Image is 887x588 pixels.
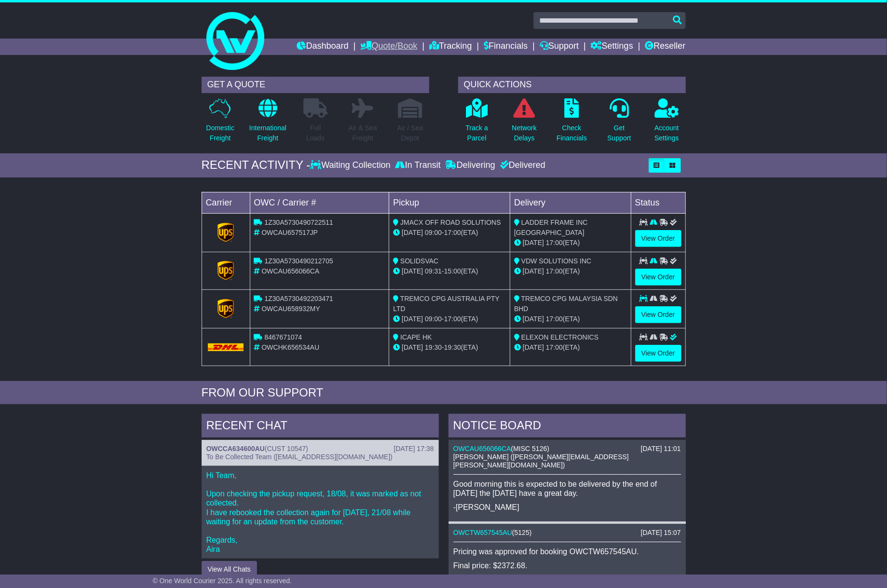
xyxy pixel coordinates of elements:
div: (ETA) [514,342,627,353]
span: SOLIDSVAC [400,257,438,265]
div: - (ETA) [393,314,506,324]
div: [DATE] 17:38 [394,445,434,453]
td: Carrier [202,192,250,213]
span: [DATE] [523,267,544,275]
a: View Order [635,230,682,247]
p: Get Support [607,123,631,143]
span: 17:00 [546,343,563,351]
span: JMACX OFF ROAD SOLUTIONS [400,219,501,226]
span: TREMCO CPG MALAYSIA SDN BHD [514,295,618,313]
span: To Be Collected Team ([EMAIL_ADDRESS][DOMAIN_NAME]) [206,453,393,461]
span: [DATE] [402,267,423,275]
p: Full Loads [303,123,328,143]
div: Delivered [498,160,546,171]
a: OWCAU656066CA [453,445,511,452]
div: (ETA) [514,314,627,324]
span: ICAPE HK [400,333,432,341]
a: View Order [635,345,682,362]
span: OWCAU657517JP [261,229,318,236]
span: OWCAU658932MY [261,305,320,313]
span: 1Z30A5730490722511 [264,219,333,226]
div: NOTICE BOARD [449,414,686,440]
span: LADDER FRAME INC [GEOGRAPHIC_DATA] [514,219,588,236]
span: © One World Courier 2025. All rights reserved. [153,577,292,585]
span: OWCHK656534AU [261,343,319,351]
div: ( ) [453,445,681,453]
span: [DATE] [523,315,544,323]
span: ELEXON ELECTRONICS [521,333,599,341]
span: 17:00 [444,229,461,236]
span: VDW SOLUTIONS INC [521,257,591,265]
td: Status [631,192,685,213]
span: [DATE] [402,229,423,236]
a: View Order [635,306,682,323]
span: [PERSON_NAME] ([PERSON_NAME][EMAIL_ADDRESS][PERSON_NAME][DOMAIN_NAME]) [453,453,629,469]
p: Air / Sea Depot [397,123,423,143]
a: Quote/Book [360,39,417,55]
div: In Transit [393,160,443,171]
span: 09:31 [425,267,442,275]
div: GET A QUOTE [202,77,429,93]
a: CheckFinancials [556,98,587,149]
span: 5125 [514,529,529,536]
span: TREMCO CPG AUSTRALIA PTY LTD [393,295,500,313]
img: GetCarrierServiceLogo [218,261,234,280]
img: DHL.png [208,343,244,351]
div: ( ) [453,529,681,537]
div: (ETA) [514,266,627,276]
a: DomesticFreight [205,98,234,149]
span: 17:00 [444,315,461,323]
div: - (ETA) [393,342,506,353]
span: 17:00 [546,315,563,323]
p: Final price: $2372.68. [453,561,681,570]
div: - (ETA) [393,228,506,238]
a: Financials [484,39,528,55]
span: 8467671074 [264,333,302,341]
p: Account Settings [655,123,679,143]
span: 1Z30A5730490212705 [264,257,333,265]
p: Good morning this is expected to be delivered by the end of [DATE] the [DATE] have a great day. [453,479,681,498]
p: Track a Parcel [466,123,488,143]
a: Support [540,39,579,55]
span: CUST 10547 [267,445,306,452]
span: 15:00 [444,267,461,275]
div: - (ETA) [393,266,506,276]
span: 19:30 [425,343,442,351]
span: OWCAU656066CA [261,267,319,275]
span: [DATE] [523,343,544,351]
span: 17:00 [546,239,563,246]
a: OWCCA634600AU [206,445,265,452]
div: [DATE] 15:07 [641,529,681,537]
td: Delivery [510,192,631,213]
button: View All Chats [202,561,257,578]
div: Delivering [443,160,498,171]
span: 1Z30A5730492203471 [264,295,333,302]
a: GetSupport [607,98,631,149]
a: OWCTW657545AU [453,529,512,536]
span: MISC 5126 [513,445,547,452]
div: QUICK ACTIONS [458,77,686,93]
p: Hi Team, Upon checking the pickup request, 18/08, it was marked as not collected. I have rebooked... [206,471,434,554]
span: 19:30 [444,343,461,351]
a: AccountSettings [654,98,680,149]
p: Domestic Freight [206,123,234,143]
a: Track aParcel [465,98,489,149]
span: [DATE] [523,239,544,246]
div: [DATE] 11:01 [641,445,681,453]
div: (ETA) [514,238,627,248]
a: Dashboard [297,39,349,55]
p: International Freight [249,123,287,143]
p: Network Delays [512,123,536,143]
img: GetCarrierServiceLogo [218,223,234,242]
a: View Order [635,269,682,286]
a: Tracking [429,39,472,55]
div: FROM OUR SUPPORT [202,386,686,400]
span: 09:00 [425,315,442,323]
a: Reseller [645,39,685,55]
p: -[PERSON_NAME] [453,503,681,512]
td: OWC / Carrier # [250,192,389,213]
p: Pricing was approved for booking OWCTW657545AU. [453,547,681,556]
div: RECENT ACTIVITY - [202,158,311,172]
span: 09:00 [425,229,442,236]
span: [DATE] [402,315,423,323]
